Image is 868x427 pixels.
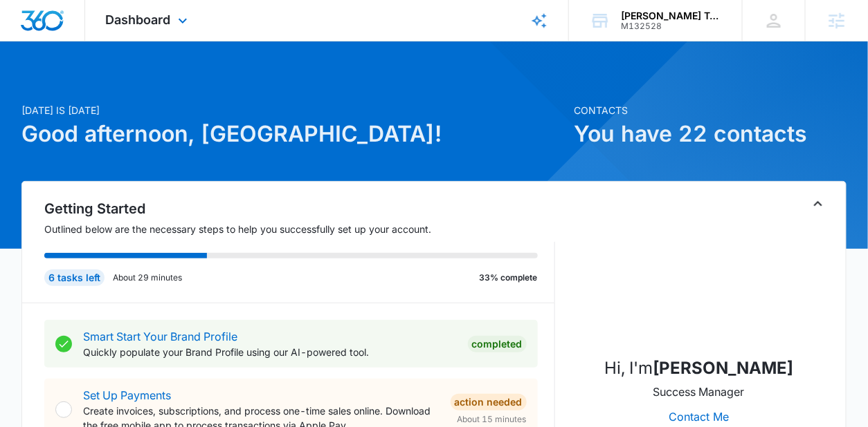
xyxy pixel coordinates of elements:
div: Completed [468,336,527,352]
div: v 4.0.25 [39,22,68,33]
div: 6 tasks left [44,269,105,286]
img: tab_domain_overview_orange.svg [37,80,48,91]
p: [DATE] is [DATE] [21,103,566,117]
p: Outlined below are the necessary steps to help you successfully set up your account. [44,222,554,236]
img: tab_keywords_by_traffic_grey.svg [138,80,149,91]
p: 33% complete [480,272,538,284]
img: logo_orange.svg [22,22,33,33]
div: Domain Overview [53,82,124,91]
p: Quickly populate your Brand Profile using our AI-powered tool. [83,345,456,359]
strong: [PERSON_NAME] [653,358,793,378]
div: Domain: [DOMAIN_NAME] [36,36,152,47]
p: About 29 minutes [113,272,182,284]
div: account id [621,21,722,31]
span: About 15 minutes [458,413,527,426]
img: website_grey.svg [22,36,33,47]
img: Cheyenne von Hoene [630,207,768,345]
button: Toggle Collapse [810,196,826,212]
a: Smart Start Your Brand Profile [83,330,237,343]
span: Dashboard [106,12,171,27]
div: Keywords by Traffic [153,82,233,91]
div: Action Needed [451,394,527,410]
p: Contacts [575,103,847,117]
p: Hi, I'm [604,356,793,381]
h1: Good afternoon, [GEOGRAPHIC_DATA]! [21,117,566,151]
a: Set Up Payments [83,388,171,402]
div: account name [621,10,722,21]
h2: Getting Started [44,198,554,219]
p: Success Manager [653,383,745,400]
h1: You have 22 contacts [575,117,847,151]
